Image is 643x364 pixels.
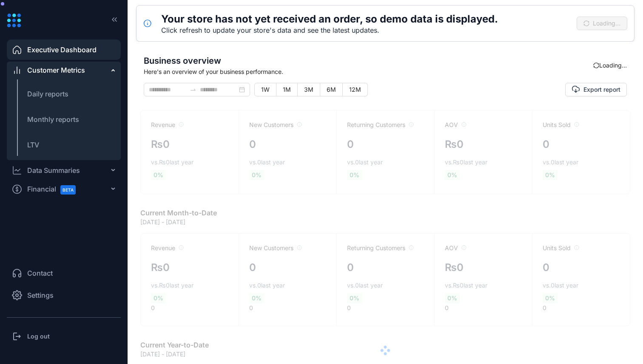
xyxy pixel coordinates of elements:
h3: Log out [27,332,50,341]
span: Financial [27,180,83,199]
span: Daily reports [27,90,68,98]
span: Customer Metrics [27,65,85,75]
span: to [190,86,196,93]
span: 6M [327,86,336,93]
span: Monthly reports [27,115,79,124]
span: sync [592,61,600,69]
button: syncLoading... [577,17,627,30]
h5: Your store has not yet received an order, so demo data is displayed. [161,12,498,26]
div: Click refresh to update your store's data and see the latest updates. [161,26,498,34]
button: Export report [565,83,627,96]
span: 1W [261,86,270,93]
span: 1M [283,86,291,93]
div: Loading... [593,61,627,70]
span: Export report [583,85,620,94]
span: BETA [60,185,76,195]
span: Contact [27,268,53,278]
span: Business overview [144,54,593,67]
span: LTV [27,141,39,149]
span: 3M [304,86,313,93]
div: Data Summaries [27,165,80,175]
span: swap-right [190,86,196,93]
span: Here's an overview of your business performance. [144,67,593,76]
span: 12M [349,86,361,93]
span: Settings [27,290,54,300]
span: Executive Dashboard [27,45,97,55]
